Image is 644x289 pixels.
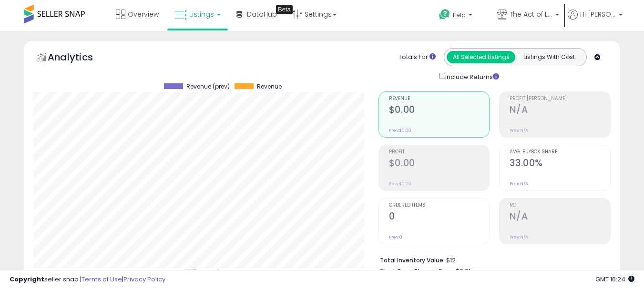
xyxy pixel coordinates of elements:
[439,9,450,20] i: Get Help
[580,10,616,19] span: Hi [PERSON_NAME]
[510,158,610,170] h2: 33.00%
[456,267,470,276] span: $0.01
[186,83,230,90] span: Revenue (prev)
[389,203,490,208] span: Ordered Items
[380,267,454,275] b: Short Term Storage Fees:
[189,10,214,19] span: Listings
[10,275,44,284] strong: Copyright
[510,211,610,224] h2: N/A
[380,254,603,265] li: $12
[568,10,623,31] a: Hi [PERSON_NAME]
[515,51,583,63] button: Listings With Cost
[399,53,436,62] div: Totals For
[510,96,610,101] span: Profit [PERSON_NAME]
[123,275,165,284] a: Privacy Policy
[48,50,112,66] h5: Analytics
[510,149,610,155] span: Avg. Buybox Share
[82,275,122,284] a: Terms of Use
[510,234,528,240] small: Prev: N/A
[380,256,445,264] b: Total Inventory Value:
[447,51,515,63] button: All Selected Listings
[510,203,610,208] span: ROI
[389,181,411,187] small: Prev: $0.00
[389,149,490,155] span: Profit
[389,104,490,117] h2: $0.00
[10,275,165,284] div: seller snap | |
[276,5,293,14] div: Tooltip anchor
[510,181,528,187] small: Prev: N/A
[247,10,277,19] span: DataHub
[432,71,511,82] div: Include Returns
[510,128,528,133] small: Prev: N/A
[510,10,552,19] span: The Act of Living
[510,104,610,117] h2: N/A
[595,275,634,284] span: 2025-10-14 16:24 GMT
[431,1,489,31] a: Help
[389,234,402,240] small: Prev: 0
[389,128,411,133] small: Prev: $0.00
[389,96,490,101] span: Revenue
[453,11,466,19] span: Help
[389,158,490,170] h2: $0.00
[389,211,490,224] h2: 0
[257,83,282,90] span: Revenue
[128,10,159,19] span: Overview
